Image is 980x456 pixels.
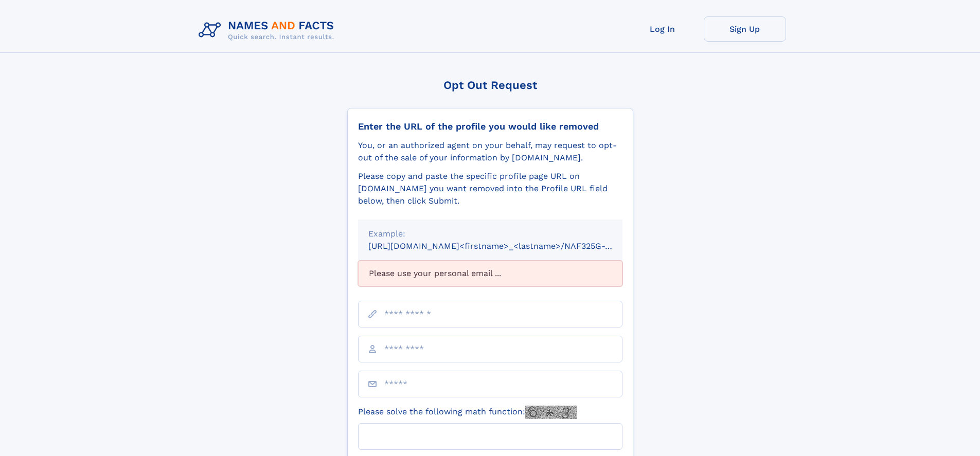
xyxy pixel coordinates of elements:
label: Please solve the following math function: [358,406,577,419]
small: [URL][DOMAIN_NAME]<firstname>_<lastname>/NAF325G-xxxxxxxx [368,241,642,251]
a: Sign Up [704,16,786,42]
div: Enter the URL of the profile you would like removed [358,121,622,132]
div: Example: [368,228,612,240]
div: Please use your personal email ... [358,261,622,286]
img: Logo Names and Facts [194,16,343,44]
div: Opt Out Request [347,79,633,92]
a: Log In [621,16,704,42]
div: Please copy and paste the specific profile page URL on [DOMAIN_NAME] you want removed into the Pr... [358,170,622,207]
div: You, or an authorized agent on your behalf, may request to opt-out of the sale of your informatio... [358,139,622,164]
